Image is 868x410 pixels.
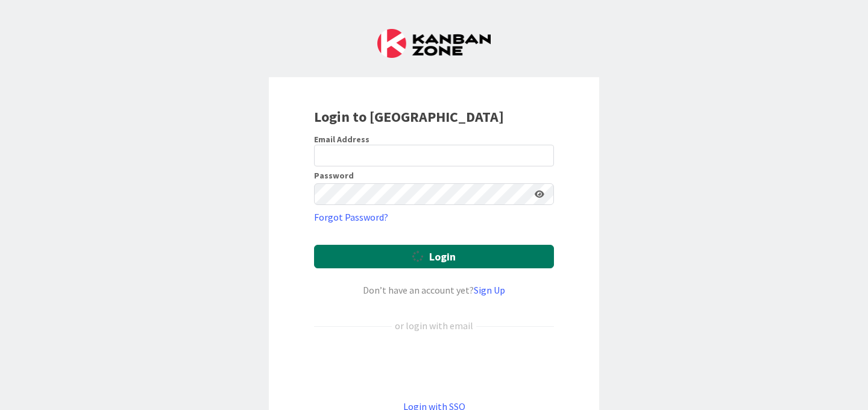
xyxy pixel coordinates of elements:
[392,318,476,333] div: or login with email
[308,353,560,379] iframe: Sign in with Google Button
[314,171,354,180] label: Password
[314,107,504,126] b: Login to [GEOGRAPHIC_DATA]
[474,284,505,296] a: Sign Up
[377,29,491,58] img: Kanban Zone
[314,283,554,297] div: Don’t have an account yet?
[314,210,388,224] a: Forgot Password?
[314,245,554,268] button: Login
[314,134,370,145] label: Email Address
